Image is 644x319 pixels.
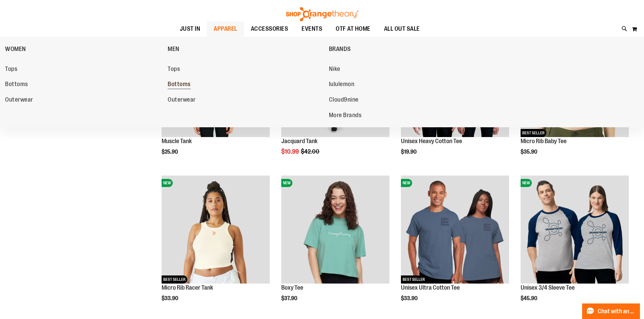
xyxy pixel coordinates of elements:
[5,65,17,74] span: Tops
[5,46,26,54] span: WOMEN
[329,81,355,89] span: lululemon
[521,176,629,285] a: Unisex 3/4 Sleeve TeeNEW
[401,179,412,187] span: NEW
[336,21,371,36] span: OTF AT HOME
[5,81,28,89] span: Bottoms
[329,112,362,120] span: More Brands
[168,46,180,54] span: MEN
[278,172,393,319] div: product
[168,96,196,105] span: Outerwear
[301,148,320,155] span: $42.00
[398,172,512,319] div: product
[180,21,200,36] span: JUST IN
[384,21,420,36] span: ALL OUT SALE
[281,295,298,301] span: $37.90
[158,172,273,319] div: product
[162,176,270,284] img: Micro Rib Racer Tank
[168,65,180,74] span: Tops
[598,308,636,315] span: Chat with an Expert
[329,46,351,54] span: BRANDS
[521,149,538,155] span: $35.90
[521,138,567,144] a: Micro Rib Baby Tee
[582,303,640,319] button: Chat with an Expert
[521,176,629,284] img: Unisex 3/4 Sleeve Tee
[285,7,359,21] img: Shop Orangetheory
[281,176,389,284] img: Boxy Tee
[521,284,575,291] a: Unisex 3/4 Sleeve Tee
[401,275,427,284] span: BEST SELLER
[401,138,462,144] a: Unisex Heavy Cotton Tee
[401,176,509,285] a: Unisex Ultra Cotton TeeNEWBEST SELLER
[214,21,237,36] span: APPAREL
[302,21,322,36] span: EVENTS
[281,284,303,291] a: Boxy Tee
[281,138,317,144] a: Jacquard Tank
[251,21,288,36] span: ACCESSORIES
[401,295,419,301] span: $33.90
[281,179,292,187] span: NEW
[162,176,270,285] a: Micro Rib Racer TankNEWBEST SELLER
[521,179,532,187] span: NEW
[162,179,173,187] span: NEW
[521,129,546,137] span: BEST SELLER
[401,176,509,284] img: Unisex Ultra Cotton Tee
[401,149,418,155] span: $19.90
[162,295,179,301] span: $33.90
[517,172,632,319] div: product
[329,96,359,105] span: Cloud9nine
[401,284,460,291] a: Unisex Ultra Cotton Tee
[162,149,179,155] span: $25.90
[521,295,538,301] span: $45.90
[162,275,187,284] span: BEST SELLER
[329,65,340,74] span: Nike
[281,176,389,285] a: Boxy TeeNEW
[281,148,300,155] span: $10.99
[5,96,33,105] span: Outerwear
[162,138,192,144] a: Muscle Tank
[162,284,213,291] a: Micro Rib Racer Tank
[168,81,191,89] span: Bottoms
